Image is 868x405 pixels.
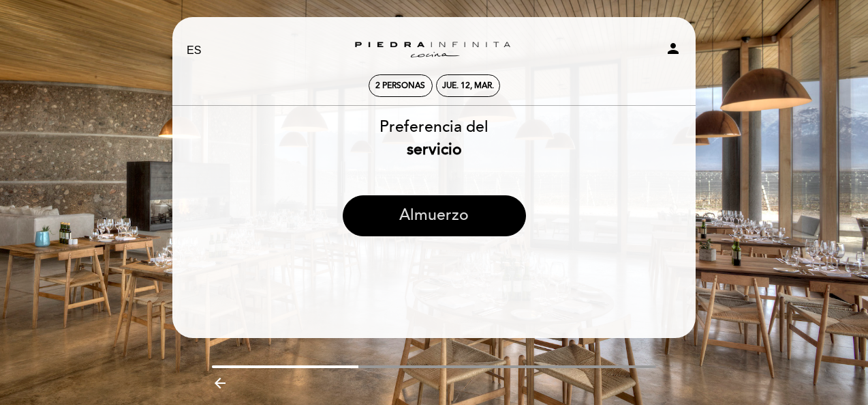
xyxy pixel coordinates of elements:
[665,40,681,61] button: person
[375,81,425,91] span: 2 personas
[172,116,696,161] div: Preferencia del
[343,195,526,236] button: Almuerzo
[212,375,228,391] i: arrow_backward
[349,32,519,70] a: Zuccardi [GEOGRAPHIC_DATA] - Restaurant [GEOGRAPHIC_DATA]
[442,81,494,91] div: jue. 12, mar.
[665,40,681,57] i: person
[407,140,462,159] b: servicio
